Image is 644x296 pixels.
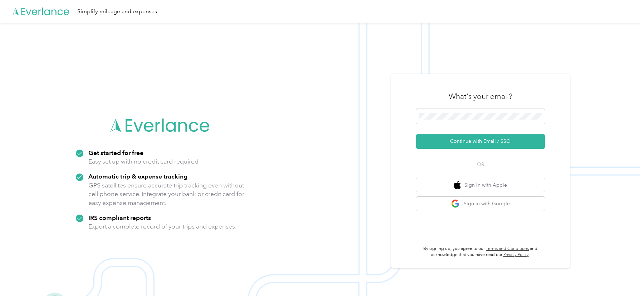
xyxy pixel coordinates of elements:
[416,178,545,192] button: apple logoSign in with Apple
[454,181,461,190] img: apple logo
[416,197,545,211] button: google logoSign in with Google
[604,256,644,296] iframe: Everlance-gr Chat Button Frame
[449,91,512,101] h3: What's your email?
[77,7,157,16] div: Simplify mileage and expenses
[88,214,151,221] strong: IRS compliant reports
[503,252,529,257] a: Privacy Policy
[468,161,493,168] span: OR
[88,172,187,180] strong: Automatic trip & expense tracking
[451,199,460,208] img: google logo
[88,149,143,156] strong: Get started for free
[416,134,545,149] button: Continue with Email / SSO
[88,157,199,166] p: Easy set up with no credit card required
[486,246,529,251] a: Terms and Conditions
[88,181,245,207] p: GPS satellites ensure accurate trip tracking even without cell phone service. Integrate your bank...
[416,246,545,258] p: By signing up, you agree to our and acknowledge that you have read our .
[88,222,236,231] p: Export a complete record of your trips and expenses.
